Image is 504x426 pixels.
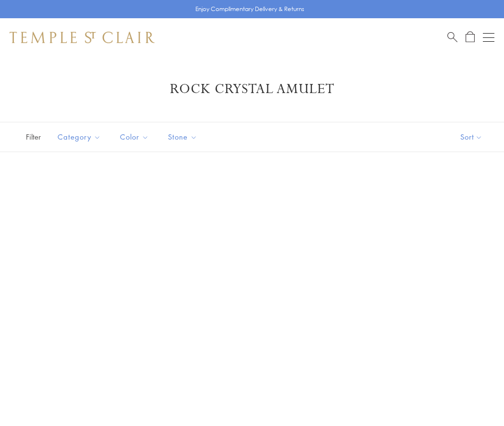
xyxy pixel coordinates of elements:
[113,126,156,148] button: Color
[483,32,494,43] button: Open navigation
[466,31,475,43] a: Open Shopping Bag
[115,131,156,143] span: Color
[50,126,108,148] button: Category
[195,4,304,14] p: Enjoy Complimentary Delivery & Returns
[24,81,480,98] h1: Rock Crystal Amulet
[447,31,457,43] a: Search
[163,131,204,143] span: Stone
[10,32,155,43] img: Temple St. Clair
[439,122,504,152] button: Show sort by
[161,126,204,148] button: Stone
[53,131,108,143] span: Category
